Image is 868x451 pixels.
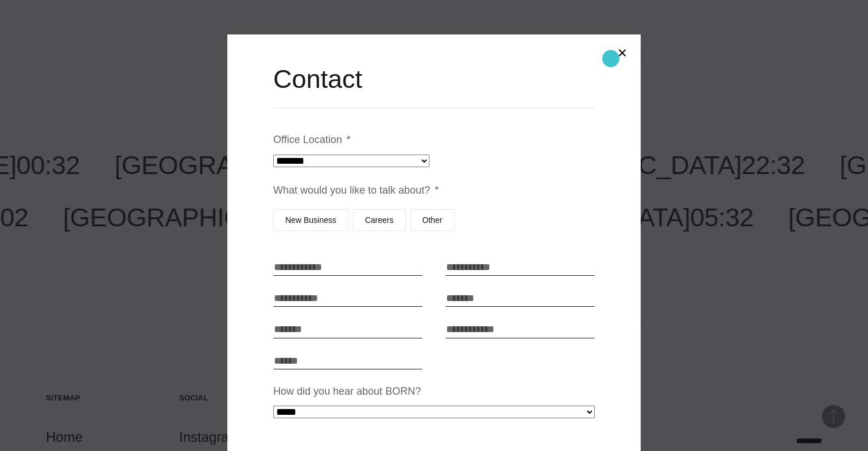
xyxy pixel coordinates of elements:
[273,184,439,197] label: What would you like to talk about?
[273,62,595,97] h2: Contact
[273,133,351,147] label: Office Location
[273,209,348,231] label: New Business
[353,209,406,231] label: Careers
[410,209,455,231] label: Other
[273,385,421,398] label: How did you hear about BORN?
